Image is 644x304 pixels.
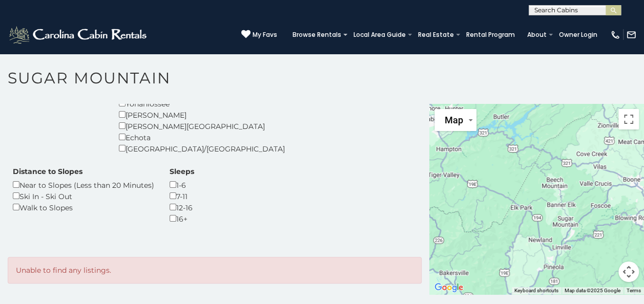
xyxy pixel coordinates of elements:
[413,28,459,42] a: Real Estate
[241,30,277,40] a: My Favs
[627,288,641,293] a: Terms (opens in new tab)
[13,190,154,202] div: Ski In - Ski Out
[170,202,194,213] div: 12-16
[522,28,552,42] a: About
[618,109,639,129] button: Toggle fullscreen view
[434,109,476,131] button: Change map style
[13,202,154,213] div: Walk to Slopes
[445,115,463,125] span: Map
[287,28,346,42] a: Browse Rentals
[554,28,603,42] a: Owner Login
[170,166,194,177] label: Sleeps
[119,120,285,132] div: [PERSON_NAME][GEOGRAPHIC_DATA]
[610,30,620,40] img: phone-regular-white.png
[618,262,639,282] button: Map camera controls
[170,190,194,202] div: 7-11
[565,288,620,293] span: Map data ©2025 Google
[514,287,558,294] button: Keyboard shortcuts
[348,28,411,42] a: Local Area Guide
[432,281,466,294] a: Open this area in Google Maps (opens a new window)
[432,281,466,294] img: Google
[461,28,520,42] a: Rental Program
[253,30,277,39] span: My Favs
[119,143,285,154] div: [GEOGRAPHIC_DATA]/[GEOGRAPHIC_DATA]
[16,265,413,275] p: Unable to find any listings.
[119,109,285,120] div: [PERSON_NAME]
[170,213,194,224] div: 16+
[170,179,194,190] div: 1-6
[626,30,636,40] img: mail-regular-white.png
[13,179,154,190] div: Near to Slopes (Less than 20 Minutes)
[13,166,82,177] label: Distance to Slopes
[119,132,285,143] div: Echota
[8,25,150,45] img: White-1-2.png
